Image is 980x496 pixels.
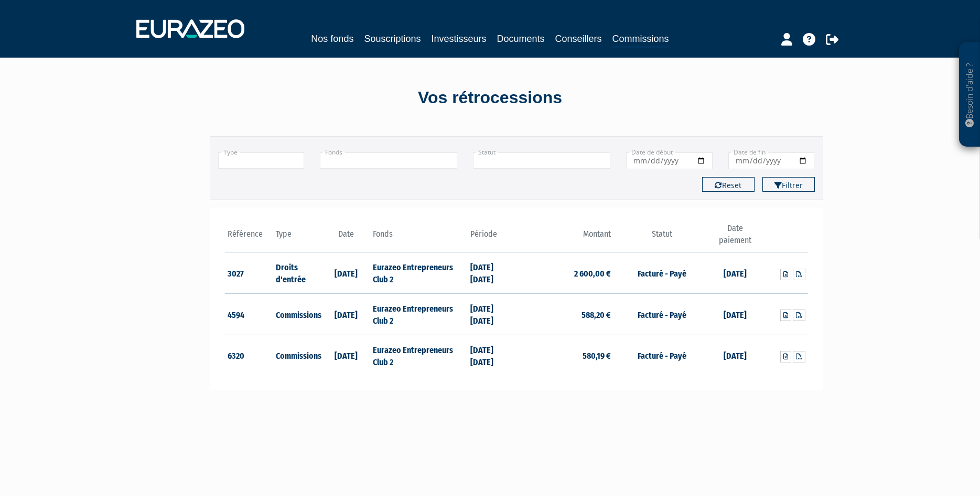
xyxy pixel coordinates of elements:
[136,19,244,38] img: 1732889491-logotype_eurazeo_blanc_rvb.png
[612,31,669,48] a: Commissions
[370,252,467,294] td: Eurazeo Entrepreneurs Club 2
[322,294,371,335] td: [DATE]
[516,335,613,376] td: 580,19 €
[613,335,710,376] td: Facturé - Payé
[555,31,602,46] a: Conseillers
[613,294,710,335] td: Facturé - Payé
[273,252,322,294] td: Droits d'entrée
[322,335,371,376] td: [DATE]
[516,252,613,294] td: 2 600,00 €
[431,31,486,46] a: Investisseurs
[225,252,274,294] td: 3027
[225,335,274,376] td: 6320
[273,294,322,335] td: Commissions
[191,86,789,110] div: Vos rétrocessions
[613,223,710,252] th: Statut
[322,223,371,252] th: Date
[702,177,755,192] button: Reset
[370,223,467,252] th: Fonds
[273,223,322,252] th: Type
[468,294,516,335] td: [DATE] [DATE]
[710,223,759,252] th: Date paiement
[468,335,516,376] td: [DATE] [DATE]
[762,177,815,192] button: Filtrer
[370,335,467,376] td: Eurazeo Entrepreneurs Club 2
[311,31,353,46] a: Nos fonds
[468,252,516,294] td: [DATE] [DATE]
[964,48,976,142] p: Besoin d'aide ?
[225,294,274,335] td: 4594
[273,335,322,376] td: Commissions
[497,31,545,46] a: Documents
[516,294,613,335] td: 588,20 €
[225,223,274,252] th: Référence
[516,223,613,252] th: Montant
[613,252,710,294] td: Facturé - Payé
[710,335,759,376] td: [DATE]
[370,294,467,335] td: Eurazeo Entrepreneurs Club 2
[710,252,759,294] td: [DATE]
[364,31,421,46] a: Souscriptions
[322,252,371,294] td: [DATE]
[468,223,516,252] th: Période
[710,294,759,335] td: [DATE]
